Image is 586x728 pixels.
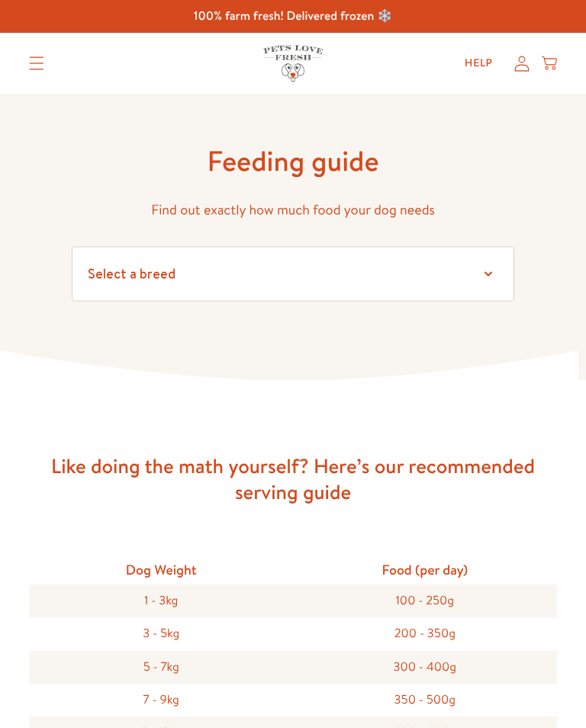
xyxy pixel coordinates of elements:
div: 350 - 500g [293,684,557,717]
div: Dog Weight [29,555,293,585]
h1: Feeding guide [72,143,514,179]
summary: Translation missing: en.sections.header.menu [17,44,56,82]
div: 7 - 9kg [29,684,293,717]
div: 5 - 7kg [29,651,293,684]
div: Food (per day) [293,555,557,585]
p: Find out exactly how much food your dog needs [72,198,514,222]
img: Pets Love Fresh [263,45,323,81]
a: Help [452,48,505,79]
div: 3 - 5kg [29,617,293,650]
div: 200 - 350g [293,617,557,650]
div: 1 - 3kg [29,585,293,617]
div: 100 - 250g [293,585,557,617]
div: 300 - 400g [293,651,557,684]
h3: Like doing the math yourself? Here’s our recommended serving guide [49,453,537,506]
iframe: Gorgias live chat messenger [510,656,571,713]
